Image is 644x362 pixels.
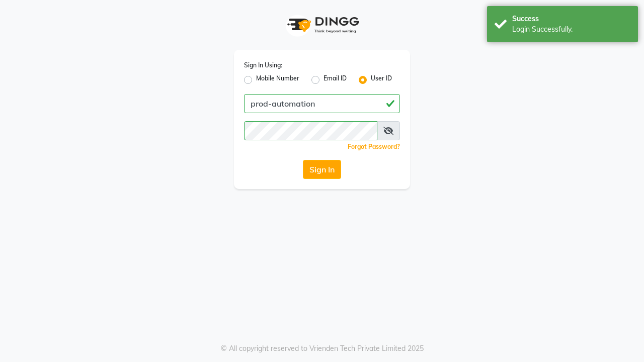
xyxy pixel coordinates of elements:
[371,74,392,86] label: User ID
[512,24,630,35] div: Login Successfully.
[348,143,400,150] a: Forgot Password?
[512,14,630,24] div: Success
[303,160,341,179] button: Sign In
[282,10,362,40] img: logo1.svg
[324,74,347,86] label: Email ID
[244,121,377,140] input: Username
[244,61,282,70] label: Sign In Using:
[256,74,299,86] label: Mobile Number
[244,94,400,113] input: Username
